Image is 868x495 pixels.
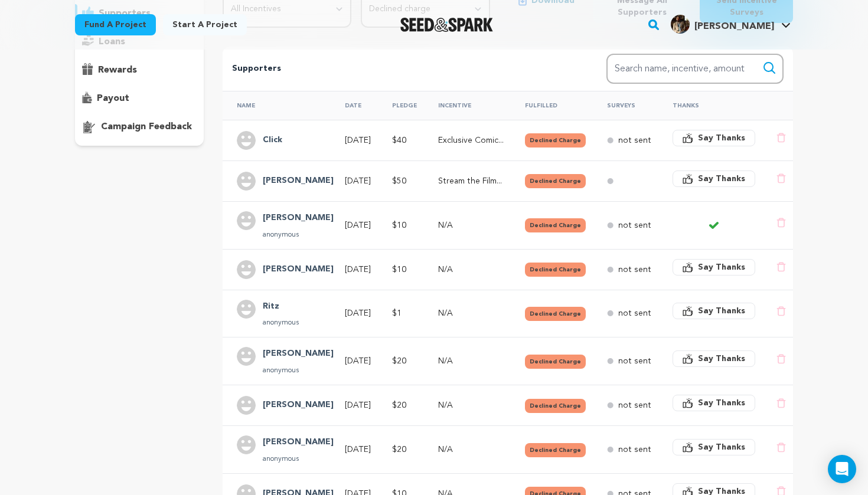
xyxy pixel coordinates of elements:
[345,135,371,146] p: [DATE]
[392,265,406,274] span: $10
[593,91,658,120] th: Surveys
[438,264,504,276] p: N/A
[673,303,755,319] button: Say Thanks
[438,175,504,187] p: Stream the Film after its Release!
[392,136,406,145] span: $40
[438,444,504,455] p: N/A
[392,177,406,185] span: $50
[98,63,137,77] p: rewards
[237,396,256,415] img: user.png
[400,18,493,32] img: Seed&Spark Logo Dark Mode
[658,91,762,120] th: Thanks
[618,135,651,146] p: not sent
[75,117,204,136] button: campaign feedback
[345,219,371,231] p: [DATE]
[618,355,651,367] p: not sent
[698,397,745,409] span: Say Thanks
[163,14,247,35] a: Start a project
[263,263,334,277] h4: Jay Piper
[438,355,504,367] p: N/A
[698,261,745,273] span: Say Thanks
[698,173,745,185] span: Say Thanks
[263,454,334,464] p: anonymous
[618,219,651,231] p: not sent
[525,307,586,321] button: Declined Charge
[345,175,371,187] p: [DATE]
[438,307,504,319] p: N/A
[75,14,156,35] a: Fund a project
[618,264,651,276] p: not sent
[263,435,334,450] h4: Sara Kassem
[438,399,504,411] p: N/A
[698,353,745,365] span: Say Thanks
[606,54,784,84] input: Search name, incentive, amount
[698,305,745,317] span: Say Thanks
[101,120,192,134] p: campaign feedback
[673,395,755,411] button: Say Thanks
[345,307,371,319] p: [DATE]
[263,300,299,314] h4: Ritz
[237,435,256,454] img: user.png
[525,443,586,457] button: Declined Charge
[75,89,204,108] button: payout
[345,399,371,411] p: [DATE]
[378,91,424,120] th: Pledge
[345,355,371,367] p: [DATE]
[237,260,256,279] img: user.png
[618,307,651,319] p: not sent
[392,401,406,409] span: $20
[673,171,755,187] button: Say Thanks
[694,22,774,31] span: [PERSON_NAME]
[392,357,406,365] span: $20
[698,132,745,144] span: Say Thanks
[673,350,755,367] button: Say Thanks
[263,318,299,327] p: anonymous
[673,130,755,146] button: Say Thanks
[668,12,793,37] span: James Chase S.'s Profile
[698,441,745,453] span: Say Thanks
[668,12,793,34] a: James Chase S.'s Profile
[525,174,586,188] button: Declined Charge
[525,133,586,147] button: Declined Charge
[618,399,651,411] p: not sent
[392,221,406,230] span: $10
[671,15,690,34] img: ba2b9190411c6549.jpg
[673,259,755,276] button: Say Thanks
[237,131,256,150] img: user.png
[525,399,586,413] button: Declined Charge
[232,62,569,76] p: Supporters
[223,91,331,120] th: Name
[237,347,256,366] img: user.png
[618,444,651,455] p: not sent
[400,18,493,32] a: Seed&Spark Homepage
[263,366,334,375] p: anonymous
[263,211,334,225] h4: Erin
[345,444,371,455] p: [DATE]
[263,230,334,240] p: anonymous
[75,61,204,80] button: rewards
[525,218,586,232] button: Declined Charge
[392,445,406,454] span: $20
[237,300,256,319] img: user.png
[525,263,586,277] button: Declined Charge
[673,439,755,455] button: Say Thanks
[828,455,856,483] div: Open Intercom Messenger
[345,264,371,276] p: [DATE]
[511,91,593,120] th: Fulfilled
[438,219,504,231] p: N/A
[263,174,334,188] h4: Taji Saffarian
[331,91,378,120] th: Date
[263,347,334,361] h4: Amy Pelerine
[237,211,256,230] img: user.png
[671,15,774,34] div: James Chase S.'s Profile
[237,172,256,191] img: user.png
[263,398,334,412] h4: Dameion
[392,309,402,317] span: $1
[438,135,504,146] p: Exclusive Comic Created by Protagonist!
[424,91,511,120] th: Incentive
[525,355,586,369] button: Declined Charge
[263,133,282,147] h4: Click
[97,91,129,106] p: payout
